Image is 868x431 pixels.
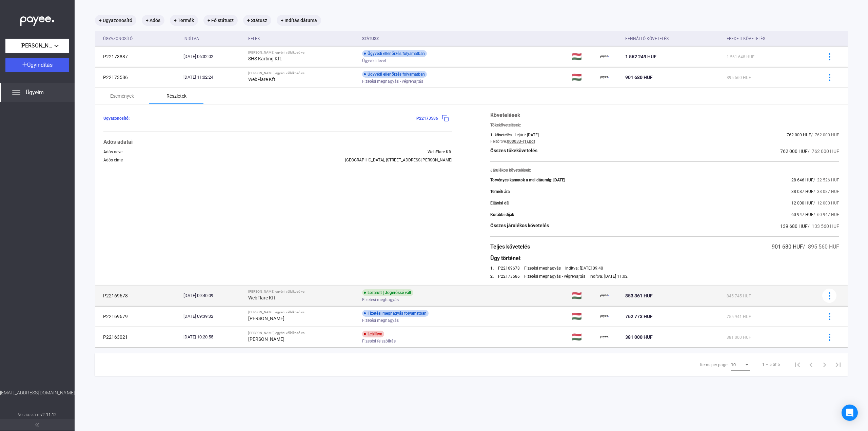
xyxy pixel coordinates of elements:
td: 🇭🇺 [569,286,598,306]
div: Járulékos követelések: [490,168,839,173]
img: payee-logo [600,73,609,81]
span: Ügyazonosító: [103,116,130,121]
div: Adós neve [103,150,122,154]
img: list.svg [12,89,20,97]
div: Eredeti követelés [727,35,814,43]
mat-chip: + Fő státusz [203,15,238,26]
div: Ügyazonosító [103,35,178,43]
div: Ügyvédi ellenőrzés folyamatban [362,71,427,78]
td: P22173586 [95,67,181,87]
img: more-blue [826,53,833,60]
mat-chip: + Termék [170,15,198,26]
div: [DATE] 06:32:02 [183,53,243,60]
span: 762 000 HUF [787,133,811,137]
img: more-blue [826,74,833,81]
div: 2. [490,274,494,279]
div: Items per page: [700,361,728,369]
div: 1 – 5 of 5 [762,360,780,369]
img: more-blue [826,292,833,299]
span: 895 560 HUF [727,75,751,80]
img: payee-logo [600,312,609,320]
span: 139 680 HUF [780,223,808,229]
button: more-blue [822,70,836,84]
div: Fizetési meghagyás [524,266,561,271]
span: / 12 000 HUF [813,201,839,205]
div: Felek [248,35,260,43]
button: more-blue [822,289,836,303]
img: arrow-double-left-grey.svg [35,423,39,427]
mat-chip: + Ügyazonosító [95,15,136,26]
span: 762 773 HUF [625,314,653,319]
div: Leállítva [362,331,384,337]
div: [PERSON_NAME] egyéni vállalkozó vs [248,51,357,55]
span: Ügyvédi levél [362,57,386,65]
span: 901 680 HUF [625,75,653,80]
div: Tőkekövetelések: [490,123,839,128]
button: First page [791,358,804,371]
div: Korábbi díjak [490,212,514,217]
span: / 762 000 HUF [811,133,839,137]
mat-chip: + Indítás dátuma [277,15,321,26]
img: payee-logo [600,292,609,300]
td: 🇭🇺 [569,306,598,327]
img: more-blue [826,334,833,341]
span: / 133 560 HUF [808,223,839,229]
span: Ügyeim [26,89,44,97]
div: [PERSON_NAME] egyéni vállalkozó vs [248,331,357,335]
div: Ügyvédi ellenőrzés folyamatban [362,50,427,57]
td: P22169679 [95,306,181,327]
div: Követelések [490,111,839,119]
strong: WebFlare Kft. [248,77,277,82]
div: Összes járulékos követelés [490,222,549,230]
div: Adós adatai [103,138,452,146]
span: Fizetési meghagyás [362,316,399,325]
strong: WebFlare Kft. [248,295,277,300]
div: 1. követelés [490,133,512,137]
td: P22163021 [95,327,181,347]
mat-chip: + Státusz [243,15,271,26]
div: [PERSON_NAME] egyéni vállalkozó vs [248,310,357,314]
span: / 762 000 HUF [808,149,839,154]
strong: v2.11.12 [40,412,57,417]
div: Összes tőkekövetelés [490,147,537,155]
td: 🇭🇺 [569,67,598,87]
td: P22169678 [95,286,181,306]
span: 901 680 HUF [772,243,803,250]
strong: SHS Karting Kft. [248,56,282,61]
div: [GEOGRAPHIC_DATA], [STREET_ADDRESS][PERSON_NAME] [345,158,452,162]
div: [DATE] 11:02:24 [183,74,243,81]
a: P22169678 [498,266,520,271]
span: 1 561 648 HUF [727,55,754,59]
span: [PERSON_NAME] egyéni vállalkozó [20,42,54,50]
span: 12 000 HUF [791,201,813,205]
td: 🇭🇺 [569,46,598,67]
button: Ügyindítás [5,58,69,72]
div: Törvényes kamatok a mai dátumig: [DATE] [490,178,565,182]
div: [DATE] 09:40:09 [183,292,243,299]
div: Teljes követelés [490,243,530,251]
td: 🇭🇺 [569,327,598,347]
div: Fennálló követelés [625,35,721,43]
div: Eredeti követelés [727,35,765,43]
span: 845 745 HUF [727,294,751,298]
span: 381 000 HUF [727,335,751,340]
div: Open Intercom Messenger [842,405,858,421]
span: / 895 560 HUF [803,243,839,250]
div: Adós címe [103,158,123,162]
th: Státusz [359,31,569,46]
div: Indítva [183,35,243,43]
span: Fizetési felszólítás [362,337,396,345]
img: more-blue [826,313,833,320]
div: Fizetési meghagyás folyamatban [362,310,429,317]
div: Részletek [166,92,186,100]
a: P22173586 [498,274,520,279]
img: plus-white.svg [22,62,27,67]
span: 60 947 HUF [791,212,813,217]
div: Események [110,92,134,100]
span: P22173586 [416,116,438,121]
button: Last page [831,358,845,371]
span: Fizetési meghagyás - végrehajtás [362,77,423,85]
img: payee-logo [600,333,609,341]
span: 1 562 249 HUF [625,54,656,59]
div: Fennálló követelés [625,35,669,43]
